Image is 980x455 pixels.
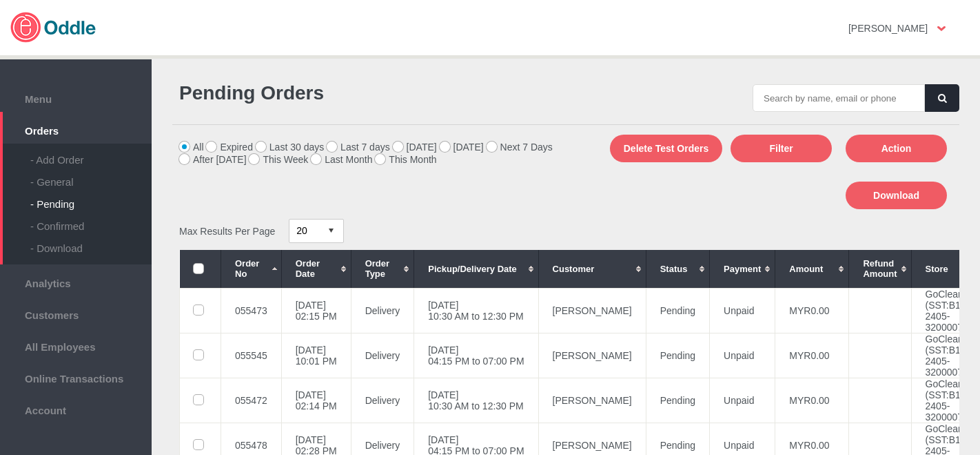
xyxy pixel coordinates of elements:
[538,333,646,378] td: [PERSON_NAME]
[775,378,849,423] td: MYR0.00
[30,144,152,166] div: - Add Order
[753,84,925,112] input: Search by name, email or phone
[710,333,775,378] td: Unpaid
[179,142,204,153] label: All
[775,250,849,288] th: Amount
[7,401,145,416] span: Account
[281,333,351,378] td: [DATE] 10:01 PM
[206,142,252,153] label: Expired
[7,369,145,385] span: Online Transactions
[414,378,538,423] td: [DATE] 10:30 AM to 12:30 PM
[538,250,646,288] th: Customer
[351,333,414,378] td: Delivery
[221,250,282,288] th: Order No
[846,182,947,209] button: Download
[775,333,849,378] td: MYR0.00
[256,142,324,153] label: Last 30 days
[937,26,946,31] img: user-option-arrow.png
[646,288,709,333] td: Pending
[646,250,709,288] th: Status
[221,333,282,378] td: 055545
[311,154,372,165] label: Last Month
[281,288,351,333] td: [DATE] 02:15 PM
[7,90,145,105] span: Menu
[7,122,145,137] span: Orders
[221,288,282,333] td: 055473
[646,333,709,378] td: Pending
[731,135,832,162] button: Filter
[179,82,559,104] h1: Pending Orders
[281,250,351,288] th: Order Date
[848,23,928,34] strong: [PERSON_NAME]
[351,250,414,288] th: Order Type
[30,188,152,210] div: - Pending
[7,338,145,353] span: All Employees
[440,142,484,153] label: [DATE]
[351,288,414,333] td: Delivery
[7,306,145,321] span: Customers
[538,288,646,333] td: [PERSON_NAME]
[30,166,152,188] div: - General
[414,250,538,288] th: Pickup/Delivery Date
[30,210,152,232] div: - Confirmed
[179,225,275,236] span: Max Results Per Page
[327,142,390,153] label: Last 7 days
[7,274,145,289] span: Analytics
[221,378,282,423] td: 055472
[710,250,775,288] th: Payment
[710,288,775,333] td: Unpaid
[249,154,308,165] label: This Week
[487,142,553,153] label: Next 7 Days
[846,135,947,162] button: Action
[775,288,849,333] td: MYR0.00
[710,378,775,423] td: Unpaid
[375,154,436,165] label: This Month
[179,154,247,165] label: After [DATE]
[393,142,437,153] label: [DATE]
[281,378,351,423] td: [DATE] 02:14 PM
[610,135,722,162] button: Delete Test Orders
[849,250,911,288] th: Refund Amount
[414,288,538,333] td: [DATE] 10:30 AM to 12:30 PM
[351,378,414,423] td: Delivery
[30,232,152,254] div: - Download
[646,378,709,423] td: Pending
[414,333,538,378] td: [DATE] 04:15 PM to 07:00 PM
[538,378,646,423] td: [PERSON_NAME]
